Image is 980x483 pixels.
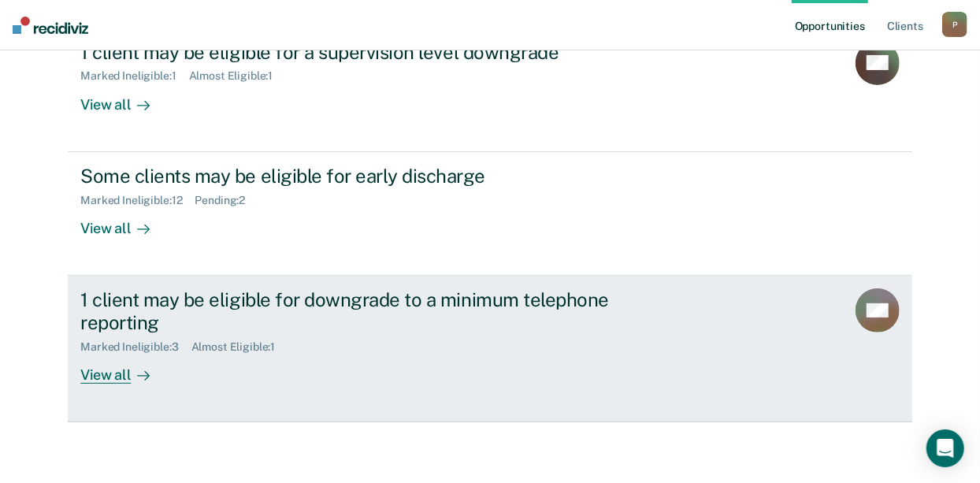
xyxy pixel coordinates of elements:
[80,353,169,384] div: View all
[80,165,633,188] div: Some clients may be eligible for early discharge
[80,69,188,83] div: Marked Ineligible : 1
[68,276,912,422] a: 1 client may be eligible for downgrade to a minimum telephone reportingMarked Ineligible:3Almost ...
[80,194,195,207] div: Marked Ineligible : 12
[68,152,912,276] a: Some clients may be eligible for early dischargeMarked Ineligible:12Pending:2View all
[191,340,288,354] div: Almost Eligible : 1
[80,206,169,237] div: View all
[195,194,258,207] div: Pending : 2
[13,17,88,34] img: Recidiviz
[189,69,286,83] div: Almost Eligible : 1
[80,288,633,334] div: 1 client may be eligible for downgrade to a minimum telephone reporting
[926,429,964,467] div: Open Intercom Messenger
[80,41,633,64] div: 1 client may be eligible for a supervision level downgrade
[68,28,912,152] a: 1 client may be eligible for a supervision level downgradeMarked Ineligible:1Almost Eligible:1Vie...
[80,83,169,113] div: View all
[942,12,967,37] button: P
[80,340,191,354] div: Marked Ineligible : 3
